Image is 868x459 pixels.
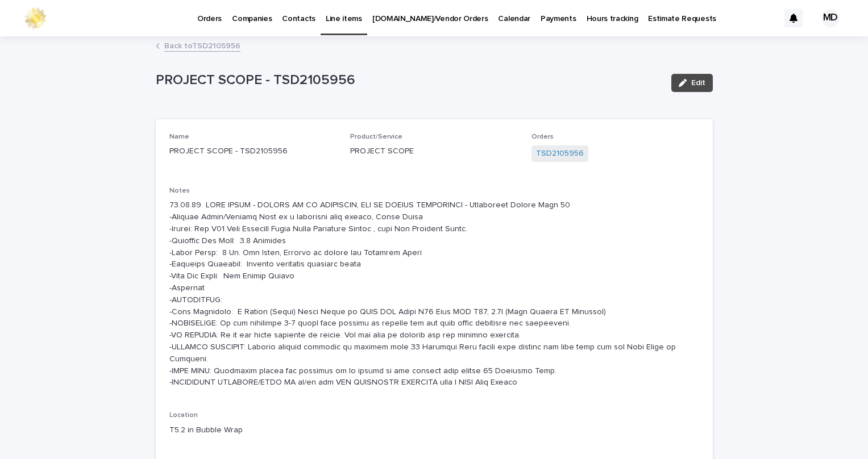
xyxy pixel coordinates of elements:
[691,79,705,87] span: Edit
[169,187,190,194] span: Notes
[536,148,584,160] a: TSD2105956
[156,72,662,89] p: PROJECT SCOPE - TSD2105956
[164,39,240,52] a: Back toTSD2105956
[350,145,518,157] p: PROJECT SCOPE
[671,74,713,92] button: Edit
[350,133,402,140] span: Product/Service
[169,133,189,140] span: Name
[23,7,48,30] img: 0ffKfDbyRa2Iv8hnaAqg
[169,199,699,389] p: 73.08.89 LORE IPSUM - DOLORS AM CO ADIPISCIN, ELI SE DOEIUS TEMPORINCI - Utlaboreet Dolore Magn 5...
[821,9,840,27] div: MD
[169,424,337,436] p: T5.2 in Bubble Wrap
[169,412,198,419] span: Location
[531,133,554,140] span: Orders
[169,145,337,157] p: PROJECT SCOPE - TSD2105956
